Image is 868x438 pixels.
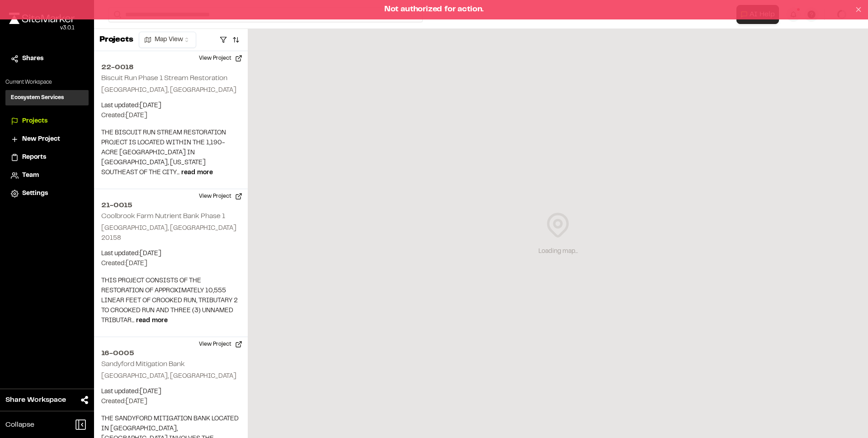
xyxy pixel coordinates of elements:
a: Projects [11,116,83,126]
h2: Coolbrook Farm Nutrient Bank Phase 1 [101,213,225,219]
span: read more [181,170,213,176]
span: read more [136,318,168,324]
span: Share Workspace [5,395,66,405]
span: Settings [22,189,48,199]
div: Loading map... [538,247,578,257]
p: THIS PROJECT CONSISTS OF THE RESTORATION OF APPROXIMATELY 10,555 LINEAR FEET OF CROOKED RUN, TRIB... [101,276,241,326]
p: [GEOGRAPHIC_DATA], [GEOGRAPHIC_DATA] [101,371,241,381]
span: Shares [22,54,43,64]
span: New Project [22,134,60,144]
p: Last updated: [DATE] [101,387,241,397]
h2: Sandyford Mitigation Bank [101,361,185,367]
p: Created: [DATE] [101,259,241,269]
div: Oh geez...please don't... [9,24,75,32]
p: [GEOGRAPHIC_DATA], [GEOGRAPHIC_DATA] 20158 [101,224,241,243]
span: Collapse [5,419,34,430]
a: Team [11,171,83,181]
p: Current Workspace [5,78,89,86]
h2: 21-0015 [101,200,241,211]
button: View Project [193,337,248,352]
span: Projects [22,116,47,126]
a: Settings [11,189,83,199]
h3: Ecosystem Services [11,94,64,102]
p: Created: [DATE] [101,397,241,407]
p: THE BISCUIT RUN STREAM RESTORATION PROJECT IS LOCATED WITHIN THE 1,190-ACRE [GEOGRAPHIC_DATA] IN ... [101,128,241,178]
h2: 22-0018 [101,62,241,73]
p: Last updated: [DATE] [101,101,241,111]
p: Last updated: [DATE] [101,249,241,259]
span: Reports [22,152,46,162]
h2: 16-0005 [101,348,241,359]
a: New Project [11,134,83,144]
p: [GEOGRAPHIC_DATA], [GEOGRAPHIC_DATA] [101,86,241,95]
p: Created: [DATE] [101,111,241,121]
span: Team [22,171,39,181]
p: Projects [99,34,133,46]
a: Shares [11,54,83,64]
button: View Project [193,51,248,66]
h2: Biscuit Run Phase 1 Stream Restoration [101,75,227,81]
a: Reports [11,152,83,162]
button: View Project [193,189,248,204]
